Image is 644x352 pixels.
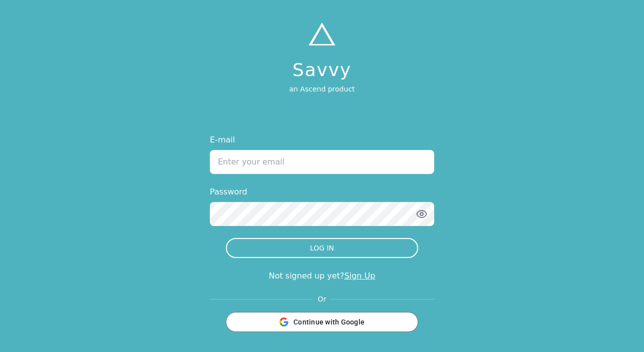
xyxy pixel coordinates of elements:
[269,271,345,280] span: Not signed up yet?
[314,294,331,304] span: Or
[289,84,355,94] p: an Ascend product
[226,238,418,258] button: LOG IN
[289,60,355,80] h1: Savvy
[344,271,375,280] a: Sign Up
[210,186,434,198] label: Password
[210,150,434,174] input: Enter your email
[210,134,434,146] label: E-mail
[226,312,418,332] button: Continue with Google
[293,317,365,327] span: Continue with Google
